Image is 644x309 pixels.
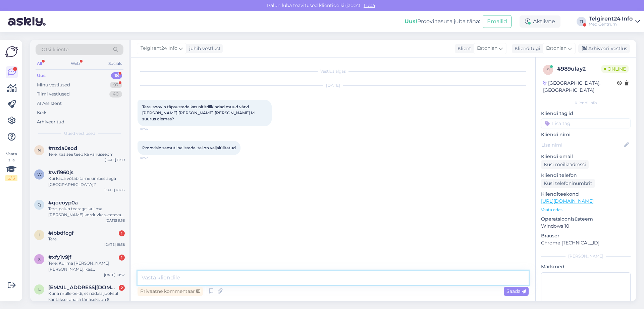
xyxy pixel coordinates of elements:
input: Lisa tag [541,118,631,128]
a: Telgirent24 InfoMediCentrum [589,16,640,27]
p: Kliendi email [541,153,631,160]
p: Brauser [541,232,631,239]
div: Vestlus algas [138,68,529,74]
div: Klient [455,45,471,52]
span: n [38,148,41,153]
img: Askly Logo [5,45,18,58]
div: Tere, kas see teeb ka vahuseepi? [48,151,125,157]
div: Tere. [48,236,125,242]
span: Estonian [477,45,497,52]
div: [DATE] 11:09 [105,157,125,162]
div: [DATE] 19:58 [104,242,125,247]
div: Kõik [37,109,47,116]
div: Kliendi info [541,100,631,106]
span: #qoeoyp0a [48,200,78,206]
div: MediCentrum [589,22,633,27]
div: Telgirent24 Info [589,16,633,22]
div: Vaata siia [5,151,17,181]
b: Uus! [405,18,417,25]
p: Operatsioonisüsteem [541,216,631,223]
p: Kliendi tag'id [541,110,631,117]
span: Estonian [546,45,567,52]
span: 10:57 [140,155,165,160]
div: Arhiveeritud [37,119,64,125]
a: [URL][DOMAIN_NAME] [541,198,594,204]
span: 9 [547,67,549,72]
span: 10:54 [140,126,165,131]
span: x [38,257,41,262]
div: Klienditugi [512,45,540,52]
div: [DATE] 9:58 [106,218,125,223]
div: juhib vestlust [186,45,221,52]
div: Aktiivne [520,15,560,28]
button: Emailid [483,15,512,28]
div: [DATE] 10:52 [104,272,125,277]
div: 40 [109,91,122,98]
div: # 989ulay2 [557,65,601,73]
div: Arhiveeri vestlus [578,44,630,53]
p: Klienditeekond [541,191,631,198]
span: Tere, soovin täpsustada kas nititriilkindad muud värvi [PERSON_NAME] [PERSON_NAME] [PERSON_NAME] ... [142,104,256,121]
div: 18 [111,72,122,79]
p: Kliendi nimi [541,131,631,138]
div: Privaatne kommentaar [138,287,203,296]
span: Saada [506,288,526,294]
div: [PERSON_NAME] [541,253,631,259]
div: TI [577,17,586,26]
div: Kui kaua võtab tarne umbes aega [GEOGRAPHIC_DATA]? [48,176,125,188]
span: i [39,232,40,237]
div: 1 [119,255,125,261]
div: 2 [119,285,125,291]
span: #wfi960js [48,169,73,176]
span: #nzda0sod [48,145,77,151]
span: Otsi kliente [42,46,68,53]
p: Kliendi telefon [541,172,631,179]
div: Proovi tasuta juba täna: [405,17,480,26]
div: Minu vestlused [37,82,70,88]
p: Chrome [TECHNICAL_ID] [541,239,631,246]
div: Küsi telefoninumbrit [541,179,595,188]
div: Tere, palun teatage, kui ma [PERSON_NAME] korduvkasutatavad kaitsemaskid heleroosad, millal [PERS... [48,206,125,218]
div: 2 / 3 [5,175,17,181]
div: Socials [107,59,123,68]
div: AI Assistent [37,100,62,107]
div: [DATE] [138,82,529,88]
div: Uus [37,72,46,79]
div: 97 [110,82,122,88]
div: Tiimi vestlused [37,91,70,98]
p: Vaata edasi ... [541,207,631,213]
span: Online [601,65,629,73]
span: lisettsoopere123@gmail.com [48,284,118,291]
div: Küsi meiliaadressi [541,160,589,169]
div: All [36,59,43,68]
p: Märkmed [541,263,631,270]
span: Telgirent24 Info [141,45,177,52]
span: Luba [362,2,377,8]
div: [DATE] 10:03 [104,188,125,193]
span: l [38,287,41,292]
div: Tere! Kui ma [PERSON_NAME] [PERSON_NAME], kas [PERSON_NAME] hiljemalt laupäeval kätte ? [48,260,125,272]
span: q [38,202,41,207]
div: 1 [119,230,125,236]
span: #ibbdfcgf [48,230,74,236]
span: w [37,172,42,177]
input: Lisa nimi [541,141,623,149]
span: Proovisin samuti helistada, tel on väljalülitatud [142,145,236,150]
div: Kuna mulle öeldi, et nädala jooksul kantakse raha ja tänaseks on 8 tööpäeva möödas tellimuse tühi... [48,291,125,303]
div: [GEOGRAPHIC_DATA], [GEOGRAPHIC_DATA] [543,80,617,94]
span: Uued vestlused [64,130,95,137]
span: #xfy1v9jf [48,254,71,260]
p: Windows 10 [541,223,631,230]
div: Web [69,59,81,68]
